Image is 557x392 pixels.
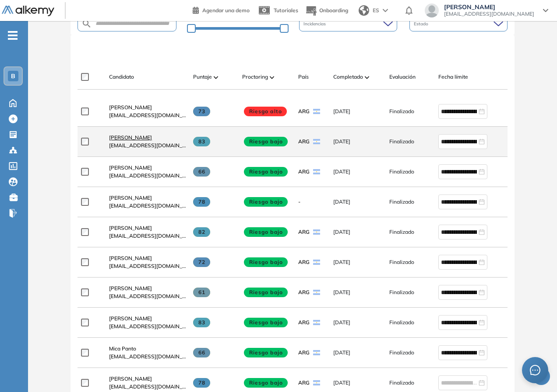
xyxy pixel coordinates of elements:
span: ARG [298,228,310,236]
span: ARG [298,108,310,115]
span: Mica Panto [109,345,136,352]
span: Tutoriales [274,7,298,14]
span: [PERSON_NAME] [109,315,152,322]
img: ARG [313,260,320,265]
a: [PERSON_NAME] [109,104,186,111]
span: [EMAIL_ADDRESS][DOMAIN_NAME] [109,202,186,210]
span: [DATE] [333,228,350,236]
div: Incidencias [299,16,397,31]
span: Finalizado [389,108,414,115]
img: world [359,5,369,16]
span: [DATE] [333,108,350,115]
span: 72 [193,257,210,267]
img: [missing "en.ARROW_ALT" translation] [365,76,369,79]
img: ARG [313,169,320,174]
span: Finalizado [389,198,414,206]
span: Evaluación [389,73,416,81]
span: Estado [414,21,430,27]
a: [PERSON_NAME] [109,375,186,383]
span: [EMAIL_ADDRESS][DOMAIN_NAME] [109,262,186,270]
img: Logo [2,6,54,17]
img: [missing "en.ARROW_ALT" translation] [270,76,274,79]
span: Agendar una demo [202,7,250,14]
span: 78 [193,378,210,388]
span: ARG [298,288,310,296]
a: [PERSON_NAME] [109,134,186,142]
span: 78 [193,197,210,207]
span: message [530,365,540,375]
span: Riesgo bajo [244,318,288,327]
span: Riesgo bajo [244,378,288,388]
span: [EMAIL_ADDRESS][DOMAIN_NAME] [109,232,186,240]
span: [PERSON_NAME] [109,164,152,171]
span: [EMAIL_ADDRESS][DOMAIN_NAME] [109,353,186,361]
span: Riesgo bajo [244,197,288,207]
span: Riesgo bajo [244,288,288,297]
span: [DATE] [333,168,350,176]
span: [EMAIL_ADDRESS][DOMAIN_NAME] [109,172,186,180]
span: - [298,198,300,206]
span: B [11,73,15,80]
span: [PERSON_NAME] [109,225,152,231]
a: [PERSON_NAME] [109,164,186,172]
span: [EMAIL_ADDRESS][DOMAIN_NAME] [109,292,186,300]
img: ARG [313,320,320,325]
span: Fecha límite [438,73,468,81]
a: [PERSON_NAME] [109,194,186,202]
span: Puntaje [193,73,212,81]
span: [DATE] [333,349,350,357]
span: Finalizado [389,138,414,146]
img: [missing "en.ARROW_ALT" translation] [214,76,218,79]
span: [DATE] [333,288,350,296]
a: [PERSON_NAME] [109,315,186,323]
span: ARG [298,168,310,176]
span: [EMAIL_ADDRESS][DOMAIN_NAME] [109,111,186,119]
img: arrow [383,9,388,12]
span: Finalizado [389,379,414,387]
a: Agendar una demo [193,4,250,15]
span: ARG [298,319,310,326]
span: [PERSON_NAME] [444,3,534,10]
img: ARG [313,380,320,385]
span: Finalizado [389,168,414,176]
img: ARG [313,350,320,355]
a: Mica Panto [109,345,186,353]
span: [DATE] [333,198,350,206]
span: Finalizado [389,288,414,296]
img: ARG [313,109,320,114]
span: Onboarding [319,7,348,14]
span: [DATE] [333,379,350,387]
span: [DATE] [333,258,350,266]
span: 82 [193,227,210,237]
span: [PERSON_NAME] [109,194,152,201]
span: Finalizado [389,228,414,236]
span: Riesgo alto [244,107,287,116]
span: País [298,73,309,81]
span: [EMAIL_ADDRESS][DOMAIN_NAME] [444,10,534,17]
span: Finalizado [389,258,414,266]
a: [PERSON_NAME] [109,284,186,292]
span: Riesgo bajo [244,167,288,177]
span: 73 [193,107,210,116]
span: [EMAIL_ADDRESS][DOMAIN_NAME] [109,323,186,330]
img: ARG [313,290,320,295]
span: [PERSON_NAME] [109,134,152,141]
img: ARG [313,139,320,144]
span: 61 [193,288,210,297]
div: Estado [409,16,508,31]
span: Riesgo bajo [244,348,288,357]
span: Incidencias [303,21,328,27]
span: [PERSON_NAME] [109,255,152,261]
span: 66 [193,167,210,177]
span: Candidato [109,73,134,81]
span: [DATE] [333,319,350,326]
span: ARG [298,138,310,146]
a: [PERSON_NAME] [109,254,186,262]
span: Completado [333,73,363,81]
span: 66 [193,348,210,357]
span: Finalizado [389,319,414,326]
span: Riesgo bajo [244,257,288,267]
span: Riesgo bajo [244,137,288,146]
span: Proctoring [242,73,268,81]
i: - [8,35,18,36]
